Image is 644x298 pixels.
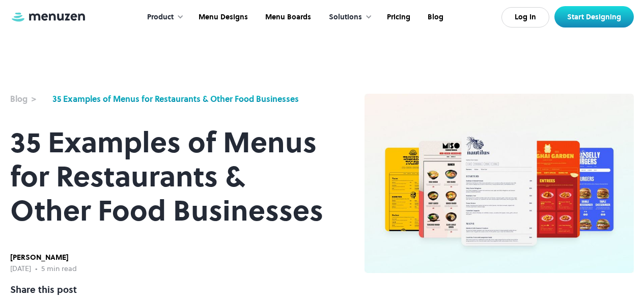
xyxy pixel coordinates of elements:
[256,2,319,33] a: Menu Boards
[377,2,418,33] a: Pricing
[189,2,256,33] a: Menu Designs
[10,93,47,105] a: Blog >
[418,2,451,33] a: Blog
[52,93,299,105] a: 35 Examples of Menus for Restaurants & Other Food Businesses
[10,263,31,275] div: [DATE]
[501,7,549,28] a: Log In
[41,263,77,275] div: 5 min read
[147,12,174,23] div: Product
[554,6,634,28] a: Start Designing
[137,2,189,33] div: Product
[10,125,324,228] h1: 35 Examples of Menus for Restaurants & Other Food Businesses
[10,252,77,263] div: [PERSON_NAME]
[329,12,362,23] div: Solutions
[319,2,377,33] div: Solutions
[35,263,37,275] div: •
[10,283,77,296] div: Share this post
